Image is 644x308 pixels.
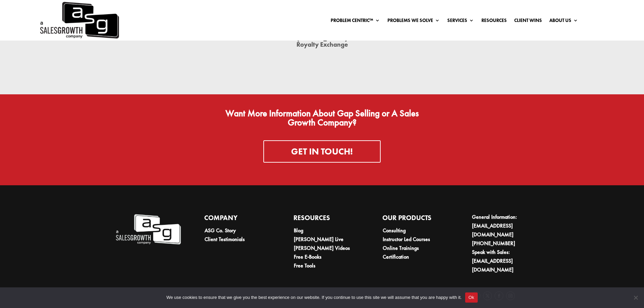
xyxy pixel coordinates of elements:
li: General Information: [472,213,538,239]
a: Blog [294,227,303,234]
h4: Our Products [382,213,448,226]
a: Online Trainings [383,244,419,252]
button: Ok [465,292,478,303]
a: ASG Co. Story [205,227,236,234]
a: Instructor Led Courses [383,236,430,243]
h4: [PERSON_NAME] Royalty Exchange [2,35,642,51]
li: Speak with Sales: [472,248,538,274]
img: A Sales Growth Company [115,213,181,246]
a: [EMAIL_ADDRESS][DOMAIN_NAME] [472,222,514,238]
h4: Company [204,213,270,226]
a: Get in Touch! [263,140,381,163]
a: [EMAIL_ADDRESS][DOMAIN_NAME] [472,257,514,273]
span: No [632,294,639,301]
a: Certification [383,253,409,260]
a: Client Wins [514,18,542,25]
a: Consulting [383,227,406,234]
span: We use cookies to ensure that we give you the best experience on our website. If you continue to ... [166,294,461,301]
a: About Us [549,18,578,25]
a: Resources [481,18,507,25]
a: [PERSON_NAME] Live [294,236,343,243]
a: [PERSON_NAME] Videos [294,244,350,252]
h4: Resources [293,213,359,226]
a: Free E-Books [294,253,321,260]
a: Services [447,18,474,25]
a: [PHONE_NUMBER] [472,240,515,247]
a: Client Testimonials [205,236,245,243]
a: Problem Centric™ [331,18,380,25]
a: Free Tools [294,262,315,269]
a: Problems We Solve [387,18,440,25]
h3: Want More Information About Gap Selling or A Sales Growth Company? [204,109,440,130]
